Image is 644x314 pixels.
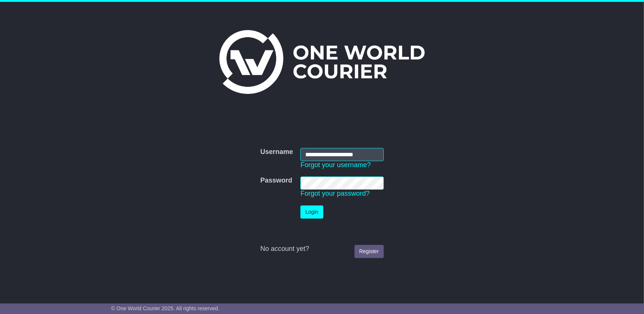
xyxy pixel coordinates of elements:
[260,177,292,185] label: Password
[260,148,293,156] label: Username
[300,205,323,219] button: Login
[300,190,370,197] a: Forgot your password?
[111,305,220,311] span: © One World Courier 2025. All rights reserved.
[260,245,383,253] div: No account yet?
[354,245,384,258] a: Register
[300,161,371,169] a: Forgot your username?
[219,30,424,94] img: One World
